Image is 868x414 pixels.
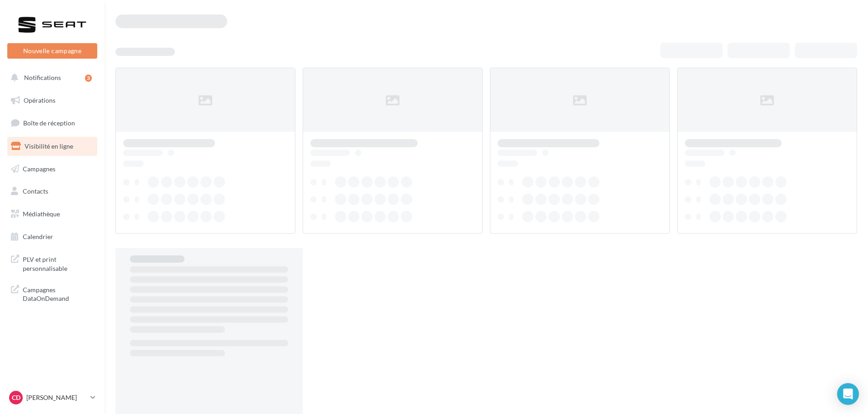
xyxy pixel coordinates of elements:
[7,43,97,59] button: Nouvelle campagne
[5,280,99,307] a: Campagnes DataOnDemand
[5,182,99,201] a: Contacts
[24,74,61,81] span: Notifications
[5,227,99,246] a: Calendrier
[24,96,55,104] span: Opérations
[25,142,73,150] span: Visibilité en ligne
[5,160,99,179] a: Campagnes
[23,187,48,195] span: Contacts
[837,383,859,405] div: Open Intercom Messenger
[5,68,95,87] button: Notifications 3
[23,233,53,240] span: Calendrier
[5,205,99,224] a: Médiathèque
[23,210,60,218] span: Médiathèque
[7,389,97,406] a: CD [PERSON_NAME]
[5,91,99,110] a: Opérations
[85,75,92,82] div: 3
[23,284,94,303] span: Campagnes DataOnDemand
[23,119,75,127] span: Boîte de réception
[23,253,94,273] span: PLV et print personnalisable
[26,393,87,402] p: [PERSON_NAME]
[12,393,20,402] span: CD
[5,249,99,276] a: PLV et print personnalisable
[5,113,99,133] a: Boîte de réception
[23,165,55,172] span: Campagnes
[5,137,99,156] a: Visibilité en ligne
